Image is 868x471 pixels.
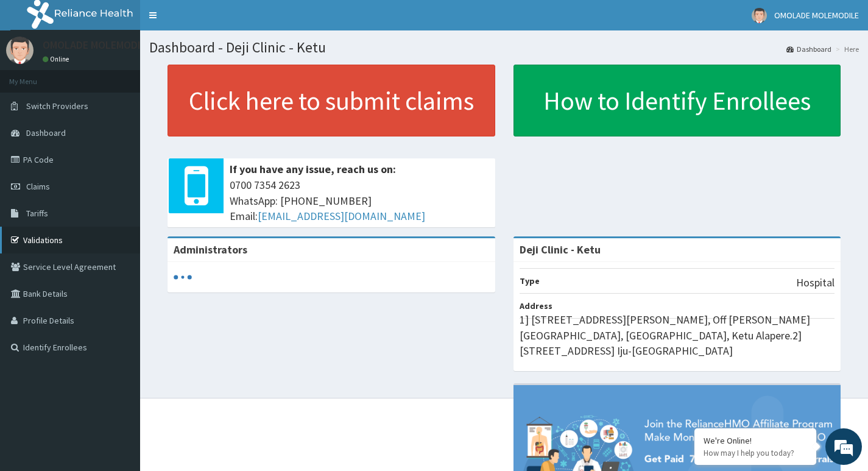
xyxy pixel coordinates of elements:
p: How may I help you today? [704,448,807,458]
b: Type [520,275,540,286]
img: User Image [752,8,767,23]
a: Dashboard [786,44,831,54]
svg: audio-loading [174,268,192,286]
a: Online [43,55,72,63]
span: 0700 7354 2623 WhatsApp: [PHONE_NUMBER] Email: [230,177,489,224]
b: Administrators [174,243,247,257]
a: How to Identify Enrollees [513,65,841,136]
span: Dashboard [26,127,66,138]
img: User Image [6,37,34,64]
p: 1] [STREET_ADDRESS][PERSON_NAME], Off [PERSON_NAME][GEOGRAPHIC_DATA], [GEOGRAPHIC_DATA], Ketu Ala... [520,312,835,359]
b: If you have any issue, reach us on: [230,162,396,176]
div: Minimize live chat window [200,6,229,35]
div: We're Online! [704,435,807,446]
img: d_794563401_company_1708531726252_794563401 [23,61,49,91]
span: OMOLADE MOLEMODILE [774,10,859,21]
div: Chat with us now [63,68,205,84]
span: Claims [26,181,50,192]
span: We're online! [71,154,168,277]
a: Click here to submit claims [168,65,495,136]
span: Switch Providers [26,101,88,112]
textarea: Type your message and hit 'Enter' [6,333,232,375]
span: Tariffs [26,208,48,219]
strong: Deji Clinic - Ketu [520,243,601,257]
b: Address [520,300,552,311]
h1: Dashboard - Deji Clinic - Ketu [149,40,859,55]
li: Here [833,44,859,54]
a: [EMAIL_ADDRESS][DOMAIN_NAME] [258,209,425,223]
p: Hospital [796,275,834,291]
p: OMOLADE MOLEMODILE [43,40,152,51]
